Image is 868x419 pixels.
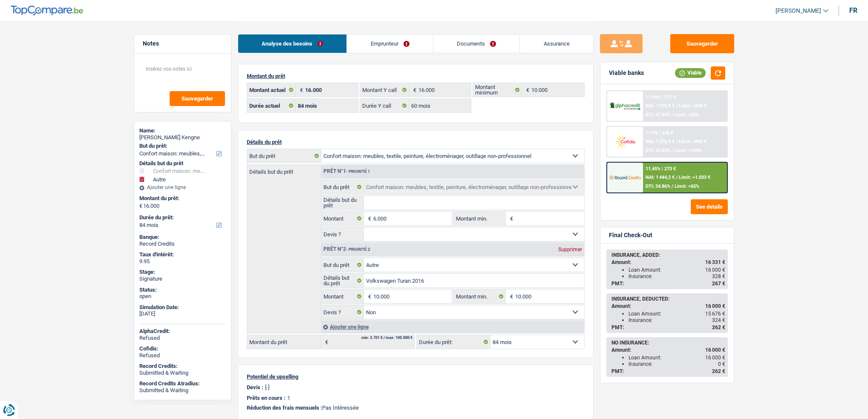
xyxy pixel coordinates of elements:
span: / [676,175,678,180]
div: Record Credits: [139,363,226,370]
div: INSURANCE, ADDED: [611,252,725,258]
div: Loan Amount: [629,355,725,361]
div: Record Credits Atradius: [139,380,226,387]
span: / [672,112,673,118]
div: Ajouter une ligne [139,184,226,190]
p: Détails du prêt [247,139,585,145]
div: Viable [675,68,706,77]
span: Limit: <65% [675,184,699,189]
span: € [139,203,142,209]
span: € [506,212,515,225]
label: Montant du prêt [247,335,321,349]
span: Sauvegarder [182,96,213,101]
label: Montant du prêt: [139,195,224,202]
span: 15 676 € [705,311,725,317]
label: Durée du prêt: [139,214,224,221]
div: Loan Amount: [629,311,725,317]
span: - Priorité 2 [346,247,370,252]
div: Insurance: [629,317,725,323]
div: Signature [139,276,226,282]
label: But du prêt [321,258,364,272]
span: DTI: 34.86% [646,184,670,189]
label: Devis ? [321,305,364,319]
div: Prêt n°1 [321,169,372,174]
label: Devis ? [321,227,364,241]
span: € [321,335,330,349]
label: Montant minimum [473,83,522,97]
div: Détails but du prêt [139,160,226,167]
span: € [522,83,531,97]
span: / [672,184,673,189]
a: Emprunteur [347,34,433,53]
div: Taux d'intérêt: [139,251,226,258]
label: Montant Y call [360,83,409,97]
span: 324 € [712,317,725,323]
div: fr [849,6,857,14]
span: 328 € [712,273,725,279]
span: 267 € [712,281,725,287]
span: / [676,139,678,144]
div: [PERSON_NAME] Kengne [139,134,226,141]
div: Submitted & Waiting [139,370,226,376]
div: open [139,293,226,300]
label: But du prêt [321,180,364,194]
div: 11.9% | 276 € [646,130,673,136]
div: PMT: [611,324,725,330]
button: Sauvegarder [170,91,225,106]
span: Limit: >800 € [679,139,707,144]
span: Limit: <100% [675,148,702,153]
label: Montant actuel [247,83,296,97]
span: € [506,290,515,303]
button: See details [691,199,728,214]
span: 16 000 € [705,347,725,353]
a: [PERSON_NAME] [769,4,828,18]
div: Cofidis: [139,345,226,352]
div: Final Check-Out [609,232,652,239]
span: Limit: >1.033 € [679,175,710,180]
div: Refused [139,352,226,359]
p: Pas Intéressée [247,405,585,411]
img: Cofidis [609,134,641,149]
span: NAI: 1 444,2 € [646,175,675,180]
div: PMT: [611,281,725,287]
img: AlphaCredit [609,101,641,111]
span: Limit: >850 € [679,103,707,109]
label: Durée actuel [247,99,296,112]
span: 262 € [712,324,725,330]
span: 0 € [718,361,725,367]
div: Stage: [139,269,226,276]
span: NAI: 1 275,9 € [646,103,675,109]
span: 16 000 € [705,303,725,309]
div: Viable banks [609,69,644,77]
span: € [409,83,418,97]
label: Montant [321,290,364,303]
label: Détails but du prêt [321,196,364,209]
a: Analyse des besoins [238,34,347,53]
span: - Priorité 1 [346,169,370,174]
label: Montant [321,212,364,225]
a: Assurance [520,34,593,53]
span: DTI: 37.82% [646,148,670,153]
div: Status: [139,287,226,293]
span: [PERSON_NAME] [776,7,821,14]
span: NAI: 1 276,5 € [646,139,675,144]
span: / [676,103,678,109]
div: Record Credits [139,241,226,247]
label: Montant min. [454,290,506,303]
div: PMT: [611,368,725,374]
p: Devis : [247,384,263,390]
div: Prêt n°2 [321,247,372,252]
p: Montant du prêt [247,73,585,79]
div: Amount: [611,259,725,265]
label: Durée du prêt: [417,335,490,349]
div: Insurance: [629,273,725,279]
p: [-] [265,384,269,390]
p: Potentiel de upselling [247,373,585,380]
span: 262 € [712,368,725,374]
div: 9.95 [139,258,226,265]
div: INSURANCE, DEDUCTED: [611,296,725,302]
span: 16 000 € [705,355,725,361]
div: Supprimer [556,247,584,252]
span: 16 331 € [705,259,725,265]
label: Montant min. [454,212,506,225]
